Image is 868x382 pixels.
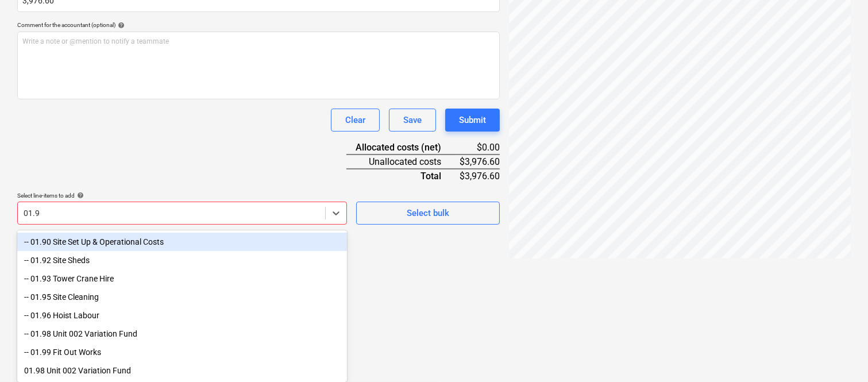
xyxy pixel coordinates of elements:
div: 01.98 Unit 002 Variation Fund [17,361,347,380]
div: Total [346,169,460,183]
div: -- 01.95 Site Cleaning [17,288,347,306]
div: $0.00 [460,141,500,155]
div: Allocated costs (net) [346,141,460,155]
div: Unallocated costs [346,155,460,169]
button: Clear [331,109,380,132]
button: Select bulk [356,202,500,225]
div: Comment for the accountant (optional) [17,21,500,29]
div: Submit [459,113,486,128]
div: $3,976.60 [460,169,500,183]
button: Save [389,109,436,132]
div: -- 01.98 Unit 002 Variation Fund [17,325,347,343]
div: -- 01.93 Tower Crane Hire [17,269,347,288]
div: Select bulk [407,206,449,221]
div: -- 01.90 Site Set Up & Operational Costs [17,233,347,251]
div: $3,976.60 [460,155,500,169]
div: Select line-items to add [17,192,347,199]
div: -- 01.92 Site Sheds [17,251,347,269]
div: -- 01.96 Hoist Labour [17,306,347,325]
div: -- 01.99 Fit Out Works [17,343,347,361]
div: Clear [345,113,365,128]
span: help [115,22,125,29]
div: Save [403,113,422,128]
iframe: Chat Widget [811,327,868,382]
button: Submit [445,109,500,132]
span: help [75,192,84,199]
